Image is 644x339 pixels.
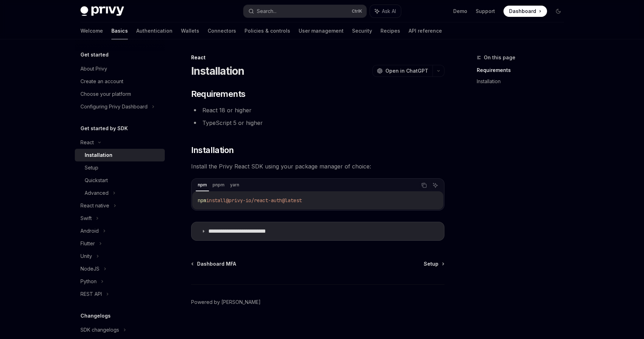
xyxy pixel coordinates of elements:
[243,5,366,18] button: Search...CtrlK
[85,176,108,185] div: Quickstart
[370,5,401,18] button: Ask AI
[80,90,131,98] div: Choose your platform
[80,239,95,248] div: Flutter
[85,189,109,197] div: Advanced
[372,65,432,77] button: Open in ChatGPT
[80,102,148,111] div: Configuring Privy Dashboard
[75,75,165,88] a: Create an account
[476,8,495,15] a: Support
[80,290,102,298] div: REST API
[80,252,92,260] div: Unity
[352,22,372,39] a: Security
[75,62,165,75] a: About Privy
[245,22,290,39] a: Policies & controls
[85,164,98,172] div: Setup
[208,22,236,39] a: Connectors
[431,181,440,190] button: Ask AI
[80,22,103,39] a: Welcome
[191,161,444,171] span: Install the Privy React SDK using your package manager of choice:
[257,7,277,15] div: Search...
[80,138,94,147] div: React
[299,22,344,39] a: User management
[80,277,97,286] div: Python
[75,174,165,187] a: Quickstart
[382,8,396,15] span: Ask AI
[75,149,165,161] a: Installation
[80,265,99,273] div: NodeJS
[80,51,109,59] h5: Get started
[75,88,165,100] a: Choose your platform
[380,22,400,39] a: Recipes
[181,22,199,39] a: Wallets
[419,181,429,190] button: Copy the contents from the code block
[111,22,128,39] a: Basics
[197,260,236,267] span: Dashboard MFA
[191,65,245,77] h1: Installation
[424,260,444,267] a: Setup
[196,181,209,189] div: npm
[80,214,92,222] div: Swift
[85,151,112,159] div: Installation
[453,8,467,15] a: Demo
[385,67,428,74] span: Open in ChatGPT
[80,77,123,86] div: Create an account
[80,124,128,133] h5: Get started by SDK
[424,260,438,267] span: Setup
[503,6,547,17] a: Dashboard
[553,6,564,17] button: Toggle dark mode
[226,197,302,204] span: @privy-io/react-auth@latest
[191,118,444,128] li: TypeScript 5 or higher
[191,299,261,306] a: Powered by [PERSON_NAME]
[191,88,246,100] span: Requirements
[477,65,570,76] a: Requirements
[228,181,241,189] div: yarn
[477,76,570,87] a: Installation
[509,8,536,15] span: Dashboard
[191,105,444,115] li: React 18 or higher
[80,201,109,210] div: React native
[80,65,107,73] div: About Privy
[192,260,236,267] a: Dashboard MFA
[80,227,99,235] div: Android
[409,22,442,39] a: API reference
[80,326,119,334] div: SDK changelogs
[191,54,444,61] div: React
[136,22,173,39] a: Authentication
[75,161,165,174] a: Setup
[210,181,227,189] div: pnpm
[191,145,234,156] span: Installation
[484,53,515,62] span: On this page
[80,6,124,16] img: dark logo
[206,197,226,204] span: install
[198,197,206,204] span: npm
[80,312,111,320] h5: Changelogs
[352,8,362,14] span: Ctrl K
